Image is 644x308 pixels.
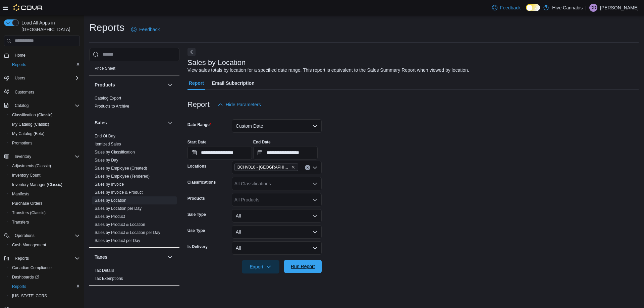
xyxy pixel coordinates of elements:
[12,293,47,299] span: [US_STATE] CCRS
[9,241,49,249] a: Cash Management
[9,199,45,207] a: Purchase Orders
[1,254,83,263] button: Reports
[7,129,83,138] button: My Catalog (Beta)
[95,214,125,219] span: Sales by Product
[12,74,80,82] span: Users
[166,81,174,89] button: Products
[95,182,124,187] a: Sales by Invoice
[187,48,196,56] button: Next
[15,89,34,95] span: Customers
[95,182,124,187] span: Sales by Invoice
[95,166,147,171] span: Sales by Employee (Created)
[12,173,41,178] span: Inventory Count
[305,165,310,170] button: Clear input
[291,165,295,169] button: Remove BCHV010 - Port Alberni from selection in this group
[1,152,83,161] button: Inventory
[232,119,322,133] button: Custom Date
[9,111,80,119] span: Classification (Classic)
[215,98,264,111] button: Hide Parameters
[187,122,211,127] label: Date Range
[187,212,206,217] label: Sale Type
[237,164,290,171] span: BCHV010 - [GEOGRAPHIC_DATA]
[95,230,160,235] span: Sales by Product & Location per Day
[12,88,37,96] a: Customers
[1,73,83,83] button: Users
[95,141,121,147] span: Itemized Sales
[95,66,115,71] a: Price Sheet
[9,111,55,119] a: Classification (Classic)
[95,214,125,219] a: Sales by Product
[9,130,80,138] span: My Catalog (Beta)
[95,222,145,227] a: Sales by Product & Location
[187,101,210,109] h3: Report
[226,101,261,108] span: Hide Parameters
[95,174,150,179] a: Sales by Employee (Tendered)
[9,162,80,170] span: Adjustments (Classic)
[1,231,83,240] button: Operations
[95,66,115,71] span: Price Sheet
[9,61,29,69] a: Reports
[95,198,126,203] a: Sales by Location
[585,4,587,12] p: |
[89,94,179,113] div: Products
[12,74,28,82] button: Users
[187,59,246,67] h3: Sales by Location
[95,238,140,243] span: Sales by Product per Day
[1,87,83,97] button: Customers
[589,4,597,12] div: Damian DeBaie
[7,240,83,250] button: Cash Management
[312,181,318,186] button: Open list of options
[9,120,80,128] span: My Catalog (Classic)
[12,274,39,280] span: Dashboards
[95,150,135,155] a: Sales by Classification
[187,196,205,201] label: Products
[13,4,43,11] img: Cova
[9,209,48,217] a: Transfers (Classic)
[12,232,80,240] span: Operations
[7,180,83,189] button: Inventory Manager (Classic)
[7,263,83,272] button: Canadian Compliance
[12,210,46,215] span: Transfers (Classic)
[95,119,165,126] button: Sales
[9,120,52,128] a: My Catalog (Classic)
[7,189,83,199] button: Manifests
[232,241,322,255] button: All
[590,4,596,12] span: DD
[552,4,583,12] p: Hive Cannabis
[12,232,37,240] button: Operations
[12,102,31,110] button: Catalog
[7,138,83,148] button: Promotions
[187,244,208,249] label: Is Delivery
[1,50,83,60] button: Home
[9,273,80,281] span: Dashboards
[187,139,207,145] label: Start Date
[12,242,46,248] span: Cash Management
[95,190,143,195] span: Sales by Invoice & Product
[15,75,25,81] span: Users
[95,238,140,243] a: Sales by Product per Day
[232,225,322,239] button: All
[1,101,83,110] button: Catalog
[500,4,521,11] span: Feedback
[242,260,279,273] button: Export
[187,228,205,233] label: Use Type
[489,1,523,14] a: Feedback
[89,266,179,285] div: Taxes
[95,190,143,195] a: Sales by Invoice & Product
[12,182,62,187] span: Inventory Manager (Classic)
[9,181,80,189] span: Inventory Manager (Classic)
[187,164,207,169] label: Locations
[95,119,107,126] h3: Sales
[95,230,160,235] a: Sales by Product & Location per Day
[95,206,142,211] span: Sales by Location per Day
[95,149,135,155] span: Sales by Classification
[7,282,83,291] button: Reports
[12,131,45,136] span: My Catalog (Beta)
[15,256,29,261] span: Reports
[95,276,123,281] span: Tax Exemptions
[9,162,54,170] a: Adjustments (Classic)
[284,260,322,273] button: Run Report
[12,152,34,161] button: Inventory
[7,218,83,227] button: Transfers
[9,171,43,179] a: Inventory Count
